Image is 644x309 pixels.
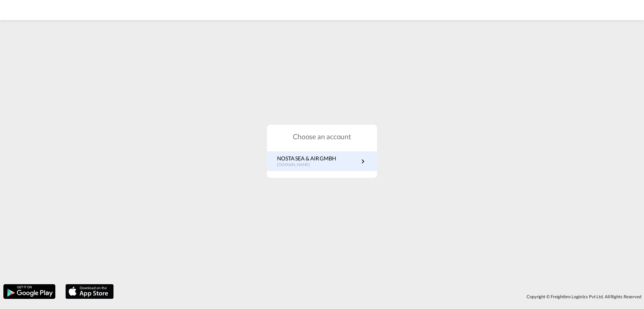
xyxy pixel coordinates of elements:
div: Copyright © Freightbro Logistics Pvt Ltd. All Rights Reserved [117,291,644,302]
h1: Choose an account [267,131,377,141]
img: apple.png [65,283,114,300]
md-icon: icon-chevron-right [359,157,367,165]
img: google.png [3,283,56,300]
a: NOSTA SEA & AIR GMBH[DOMAIN_NAME] [277,155,367,168]
p: NOSTA SEA & AIR GMBH [277,155,336,162]
p: [DOMAIN_NAME] [277,162,336,168]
